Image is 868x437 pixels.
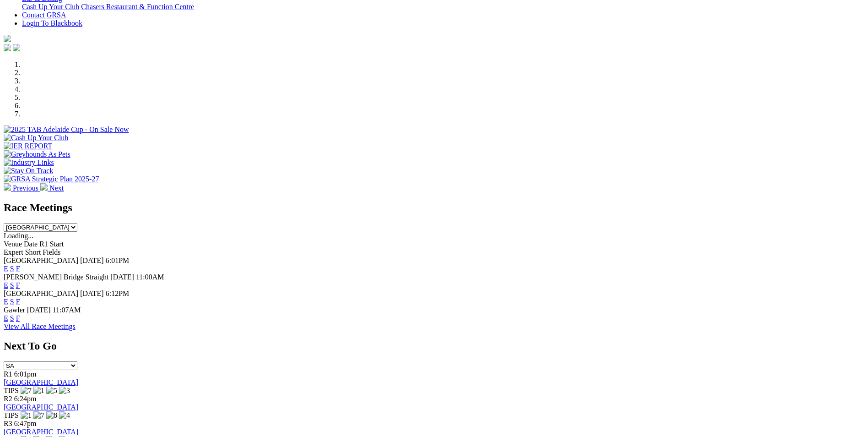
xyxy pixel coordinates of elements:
[4,403,78,411] a: [GEOGRAPHIC_DATA]
[59,387,70,395] img: 3
[4,322,75,330] a: View All Race Meetings
[40,184,64,192] a: Next
[106,290,129,297] span: 6:12PM
[4,411,19,419] span: TIPS
[4,183,11,191] img: chevron-left-pager-white.svg
[16,298,20,306] a: F
[33,411,44,420] img: 7
[4,44,11,51] img: facebook.svg
[46,387,57,395] img: 5
[4,167,53,175] img: Stay On Track
[27,306,51,314] span: [DATE]
[4,240,22,248] span: Venue
[10,281,14,289] a: S
[80,290,104,297] span: [DATE]
[4,175,99,183] img: GRSA Strategic Plan 2025-27
[40,183,48,191] img: chevron-right-pager-white.svg
[4,428,78,436] a: [GEOGRAPHIC_DATA]
[21,387,32,395] img: 7
[4,273,108,281] span: [PERSON_NAME] Bridge Straight
[4,35,11,42] img: logo-grsa-white.png
[13,44,20,51] img: twitter.svg
[59,411,70,420] img: 4
[22,11,66,19] a: Contact GRSA
[46,411,57,420] img: 8
[4,370,12,378] span: R1
[4,340,864,352] h2: Next To Go
[33,387,44,395] img: 1
[4,420,12,427] span: R3
[110,273,134,281] span: [DATE]
[4,158,54,167] img: Industry Links
[10,298,14,306] a: S
[4,126,129,134] img: 2025 TAB Adelaide Cup - On Sale Now
[80,257,104,264] span: [DATE]
[24,240,38,248] span: Date
[4,314,8,322] a: E
[14,420,37,427] span: 6:47pm
[4,142,52,150] img: IER REPORT
[22,3,864,11] div: Bar & Dining
[106,257,129,264] span: 6:01PM
[21,411,32,420] img: 1
[4,395,12,403] span: R2
[14,370,37,378] span: 6:01pm
[4,378,78,386] a: [GEOGRAPHIC_DATA]
[16,314,20,322] a: F
[4,184,40,192] a: Previous
[4,290,78,297] span: [GEOGRAPHIC_DATA]
[4,298,8,306] a: E
[14,395,37,403] span: 6:24pm
[4,248,23,256] span: Expert
[22,3,79,11] a: Cash Up Your Club
[10,265,14,273] a: S
[22,19,82,27] a: Login To Blackbook
[4,265,8,273] a: E
[13,184,38,192] span: Previous
[4,134,68,142] img: Cash Up Your Club
[4,387,19,394] span: TIPS
[53,306,81,314] span: 11:07AM
[16,265,20,273] a: F
[4,306,25,314] span: Gawler
[136,273,164,281] span: 11:00AM
[39,240,64,248] span: R1 Start
[4,232,33,240] span: Loading...
[16,281,20,289] a: F
[4,202,864,214] h2: Race Meetings
[43,248,60,256] span: Fields
[49,184,64,192] span: Next
[4,257,78,264] span: [GEOGRAPHIC_DATA]
[10,314,14,322] a: S
[81,3,194,11] a: Chasers Restaurant & Function Centre
[4,150,70,158] img: Greyhounds As Pets
[25,248,41,256] span: Short
[4,281,8,289] a: E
